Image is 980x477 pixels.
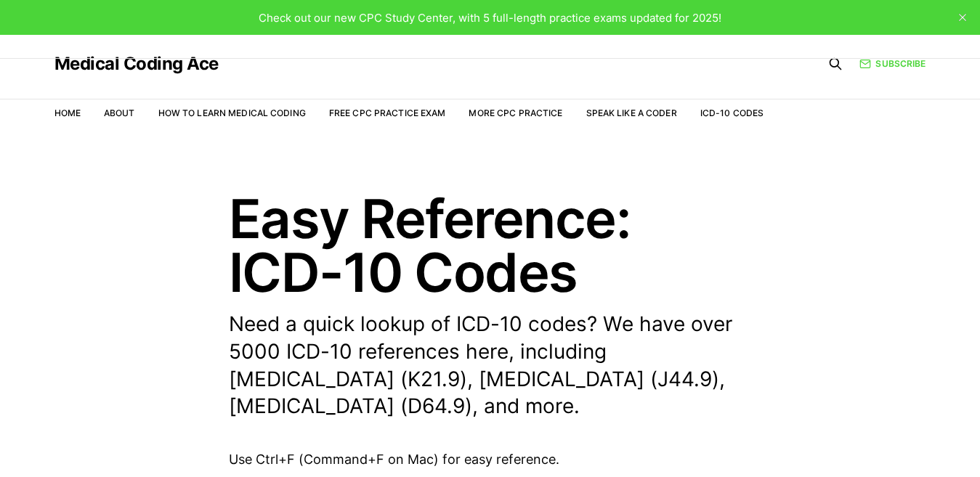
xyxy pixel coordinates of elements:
a: About [104,107,135,118]
p: Use Ctrl+F (Command+F on Mac) for easy reference. [229,449,752,470]
h1: Easy Reference: ICD-10 Codes [229,192,752,299]
a: Subscribe [859,57,926,70]
a: Medical Coding Ace [54,55,219,73]
a: Home [54,107,81,118]
a: Speak Like a Coder [586,107,677,118]
a: Free CPC Practice Exam [329,107,446,118]
span: Check out our new CPC Study Center, with 5 full-length practice exams updated for 2025! [259,11,721,25]
button: close [951,6,974,29]
a: ICD-10 Codes [700,107,764,118]
a: How to Learn Medical Coding [158,107,306,118]
iframe: portal-trigger [743,406,980,477]
a: More CPC Practice [469,107,562,118]
p: Need a quick lookup of ICD-10 codes? We have over 5000 ICD-10 references here, including [MEDICAL... [229,311,752,420]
